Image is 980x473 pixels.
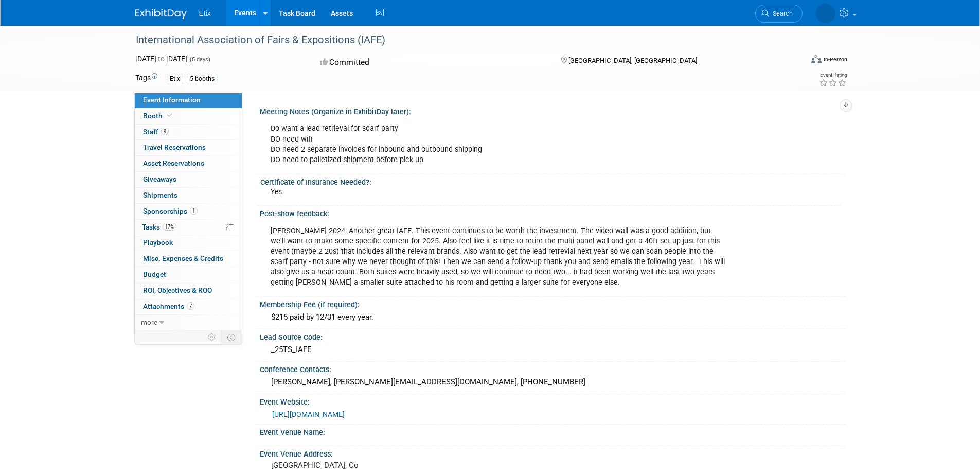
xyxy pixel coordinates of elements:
[135,251,242,267] a: Misc. Expenses & Credits
[143,143,206,151] span: Travel Reservations
[142,223,176,231] span: Tasks
[769,10,793,17] span: Search
[143,175,176,183] span: Giveaways
[816,4,835,23] img: Ryan Richardson
[143,191,177,199] span: Shipments
[135,156,242,171] a: Asset Reservations
[143,238,173,247] span: Playbook
[568,57,697,64] span: [GEOGRAPHIC_DATA], [GEOGRAPHIC_DATA]
[135,267,242,283] a: Budget
[811,55,822,63] img: Format-Inperson.png
[143,270,166,278] span: Budget
[260,394,845,407] div: Event Website:
[143,112,174,120] span: Booth
[755,5,803,23] a: Search
[135,172,242,187] a: Giveaways
[260,362,845,375] div: Conference Contacts:
[143,286,212,294] span: ROI, Objectives & ROO
[135,93,242,108] a: Event Information
[135,55,187,63] span: [DATE] [DATE]
[141,318,157,326] span: more
[135,125,242,140] a: Staff9
[268,374,838,390] div: [PERSON_NAME], [PERSON_NAME][EMAIL_ADDRESS][DOMAIN_NAME], [PHONE_NUMBER]
[272,410,345,418] a: [URL][DOMAIN_NAME]
[135,220,242,235] a: Tasks17%
[135,235,242,251] a: Playbook
[190,207,198,215] span: 1
[135,9,187,19] img: ExhibitDay
[163,223,176,231] span: 17%
[268,309,838,325] div: $215 paid by 12/31 every year.
[135,315,242,330] a: more
[260,446,845,459] div: Event Venue Address:
[199,9,211,17] span: Etix
[260,329,845,342] div: Lead Source Code:
[143,128,169,136] span: Staff
[143,254,223,262] span: Misc. Expenses & Credits
[263,118,731,170] div: Do want a lead retrieval for scarf party DO need wifi DO need 2 separate invoices for inbound and...
[135,188,242,203] a: Shipments
[187,74,218,84] div: 5 booths
[260,297,845,310] div: Membership Fee (if required):
[143,96,201,104] span: Event Information
[143,302,194,310] span: Attachments
[161,128,169,135] span: 9
[156,55,166,63] span: to
[221,330,242,344] td: Toggle Event Tabs
[132,31,787,49] div: International Association of Fairs & Expositions (IAFE)
[135,204,242,219] a: Sponsorships1
[143,159,204,167] span: Asset Reservations
[823,56,847,63] div: In-Person
[742,54,848,69] div: Event Format
[819,73,847,78] div: Event Rating
[189,56,210,63] span: (5 days)
[187,302,194,310] span: 7
[135,283,242,299] a: ROI, Objectives & ROO
[135,140,242,155] a: Travel Reservations
[167,74,183,84] div: Etix
[271,187,282,196] span: Yes
[260,206,845,219] div: Post-show feedback:
[260,425,845,437] div: Event Venue Name:
[143,207,198,215] span: Sponsorships
[135,109,242,124] a: Booth
[167,113,172,118] i: Booth reservation complete
[268,342,838,358] div: _25TS_IAFE
[135,73,157,84] td: Tags
[317,54,544,72] div: Committed
[263,221,731,293] div: [PERSON_NAME] 2024: Another great IAFE. This event continues to be worth the investment. The vide...
[260,104,845,117] div: Meeting Notes (Organize in ExhibitDay later):
[203,330,221,344] td: Personalize Event Tab Strip
[260,174,841,187] div: Certificate of Insurance Needed?:
[135,299,242,314] a: Attachments7
[271,461,492,470] pre: [GEOGRAPHIC_DATA], Co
